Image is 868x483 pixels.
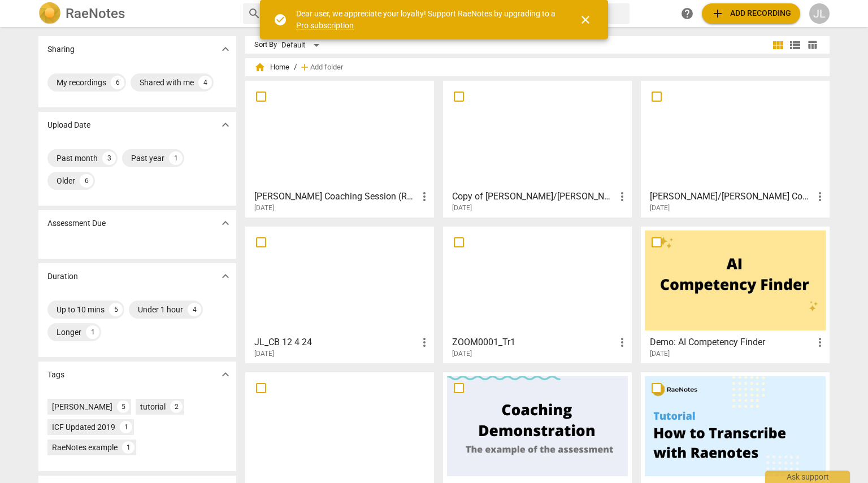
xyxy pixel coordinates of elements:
[38,2,61,25] img: Logo
[219,118,232,132] span: expand_more
[47,271,78,282] p: Duration
[645,230,826,358] a: Demo: AI Competency Finder[DATE]
[447,85,628,212] a: Copy of [PERSON_NAME]/[PERSON_NAME] Coaching Session[DATE]
[52,421,115,433] div: ICF Updated 2019
[452,203,472,213] span: [DATE]
[254,190,418,203] h3: Apurva Coaching Session (Recorded)
[47,369,64,381] p: Tags
[650,349,670,359] span: [DATE]
[680,7,694,20] span: help
[765,471,850,483] div: Ask support
[787,37,804,54] button: List view
[219,269,232,283] span: expand_more
[52,401,112,412] div: [PERSON_NAME]
[117,401,129,413] div: 5
[57,175,75,186] div: Older
[702,3,800,24] button: Upload
[66,6,125,21] h2: RaeNotes
[57,153,98,164] div: Past month
[138,304,183,315] div: Under 1 hour
[310,63,343,72] span: Add folder
[452,336,615,349] h3: ZOOM0001_Tr1
[299,62,310,73] span: add
[38,2,234,25] a: LogoRaeNotes
[170,401,183,413] div: 2
[807,40,818,50] span: table_chart
[120,421,132,433] div: 1
[219,216,232,230] span: expand_more
[57,304,105,315] div: Up to 10 mins
[254,203,274,213] span: [DATE]
[219,368,232,381] span: expand_more
[86,325,99,339] div: 1
[217,268,234,285] button: Show more
[804,37,821,54] button: Table view
[254,41,277,49] div: Sort By
[770,37,787,54] button: Tile view
[579,13,592,27] span: close
[102,151,116,165] div: 3
[447,230,628,358] a: ZOOM0001_Tr1[DATE]
[813,190,827,203] span: more_vert
[788,38,802,52] span: view_list
[80,174,93,188] div: 6
[219,42,232,56] span: expand_more
[254,336,418,349] h3: JL_CB 12 4 24
[217,215,234,232] button: Show more
[711,7,724,20] span: add
[615,190,629,203] span: more_vert
[249,85,430,212] a: [PERSON_NAME] Coaching Session (Recorded)[DATE]
[140,77,194,88] div: Shared with me
[57,327,81,338] div: Longer
[140,401,166,412] div: tutorial
[650,203,670,213] span: [DATE]
[650,336,813,349] h3: Demo: AI Competency Finder
[188,303,201,316] div: 4
[57,77,106,88] div: My recordings
[111,76,124,89] div: 6
[198,76,212,89] div: 4
[771,38,785,52] span: view_module
[677,3,697,24] a: Help
[452,349,472,359] span: [DATE]
[296,8,558,31] div: Dear user, we appreciate your loyalty! Support RaeNotes by upgrading to a
[650,190,813,203] h3: Kim Cutts/Jordyn Lorenz Coaching Session
[122,441,134,454] div: 1
[131,153,164,164] div: Past year
[281,36,323,54] div: Default
[813,336,827,349] span: more_vert
[47,217,106,229] p: Assessment Due
[452,190,615,203] h3: Copy of Kim Cutts/Jordyn Lorenz Coaching Session
[254,62,289,73] span: Home
[217,41,234,58] button: Show more
[809,3,830,24] button: JL
[47,119,90,131] p: Upload Date
[615,336,629,349] span: more_vert
[249,230,430,358] a: JL_CB 12 4 24[DATE]
[645,85,826,212] a: [PERSON_NAME]/[PERSON_NAME] Coaching Session[DATE]
[169,151,183,165] div: 1
[418,336,431,349] span: more_vert
[294,63,297,72] span: /
[572,6,599,33] button: Close
[217,116,234,133] button: Show more
[711,7,791,20] span: Add recording
[248,7,261,20] span: search
[254,349,274,359] span: [DATE]
[217,366,234,383] button: Show more
[47,43,75,55] p: Sharing
[274,13,287,27] span: check_circle
[418,190,431,203] span: more_vert
[296,21,354,30] a: Pro subscription
[109,303,123,316] div: 5
[52,442,118,453] div: RaeNotes example
[254,62,266,73] span: home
